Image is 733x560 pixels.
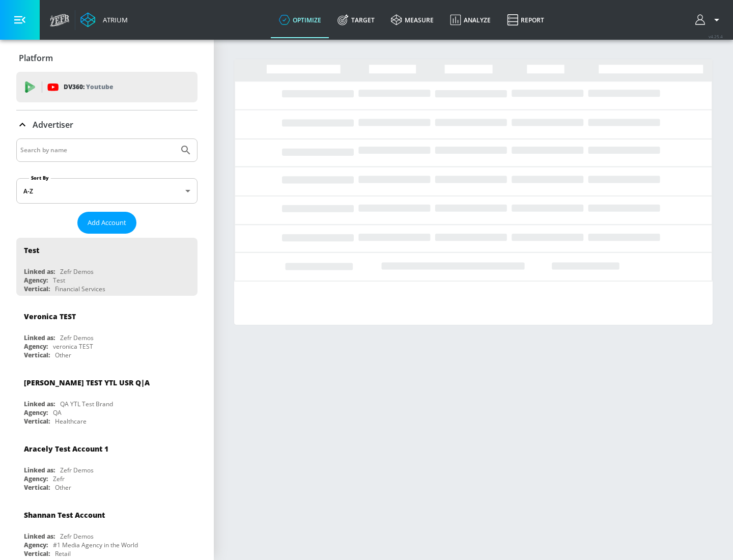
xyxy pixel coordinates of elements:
[16,44,198,72] div: Platform
[24,408,48,417] div: Agency:
[60,532,94,541] div: Zefr Demos
[55,417,87,426] div: Healthcare
[64,81,113,93] p: DV360:
[24,444,108,454] div: Aracely Test Account 1
[19,52,53,64] p: Platform
[24,285,50,293] div: Vertical:
[55,483,71,492] div: Other
[60,400,113,408] div: QA YTL Test Brand
[55,549,71,558] div: Retail
[24,549,50,558] div: Vertical:
[24,245,39,255] div: Test
[80,12,128,27] a: Atrium
[53,541,138,549] div: #1 Media Agency in the World
[24,342,48,351] div: Agency:
[16,436,198,494] div: Aracely Test Account 1Linked as:Zefr DemosAgency:ZefrVertical:Other
[60,333,94,342] div: Zefr Demos
[53,276,65,285] div: Test
[77,212,136,234] button: Add Account
[53,408,62,417] div: QA
[55,285,105,293] div: Financial Services
[16,238,198,296] div: TestLinked as:Zefr DemosAgency:TestVertical:Financial Services
[24,483,50,492] div: Vertical:
[383,2,442,38] a: measure
[86,81,113,92] p: Youtube
[16,304,198,362] div: Veronica TESTLinked as:Zefr DemosAgency:veronica TESTVertical:Other
[499,2,552,38] a: Report
[709,34,723,39] span: v 4.25.4
[33,119,73,130] p: Advertiser
[20,144,175,157] input: Search by name
[16,370,198,428] div: [PERSON_NAME] TEST YTL USR Q|ALinked as:QA YTL Test BrandAgency:QAVertical:Healthcare
[24,541,48,549] div: Agency:
[60,267,94,276] div: Zefr Demos
[24,312,76,321] div: Veronica TEST
[16,178,198,204] div: A-Z
[24,351,50,359] div: Vertical:
[24,378,150,387] div: [PERSON_NAME] TEST YTL USR Q|A
[24,510,105,520] div: Shannan Test Account
[329,2,383,38] a: Target
[24,417,50,426] div: Vertical:
[24,466,55,474] div: Linked as:
[24,474,48,483] div: Agency:
[24,333,55,342] div: Linked as:
[55,351,71,359] div: Other
[29,175,51,181] label: Sort By
[442,2,499,38] a: Analyze
[24,400,55,408] div: Linked as:
[88,217,126,229] span: Add Account
[60,466,94,474] div: Zefr Demos
[24,276,48,285] div: Agency:
[271,2,329,38] a: optimize
[24,267,55,276] div: Linked as:
[53,342,93,351] div: veronica TEST
[16,110,198,139] div: Advertiser
[24,532,55,541] div: Linked as:
[53,474,65,483] div: Zefr
[16,72,198,102] div: DV360: Youtube
[99,15,128,24] div: Atrium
